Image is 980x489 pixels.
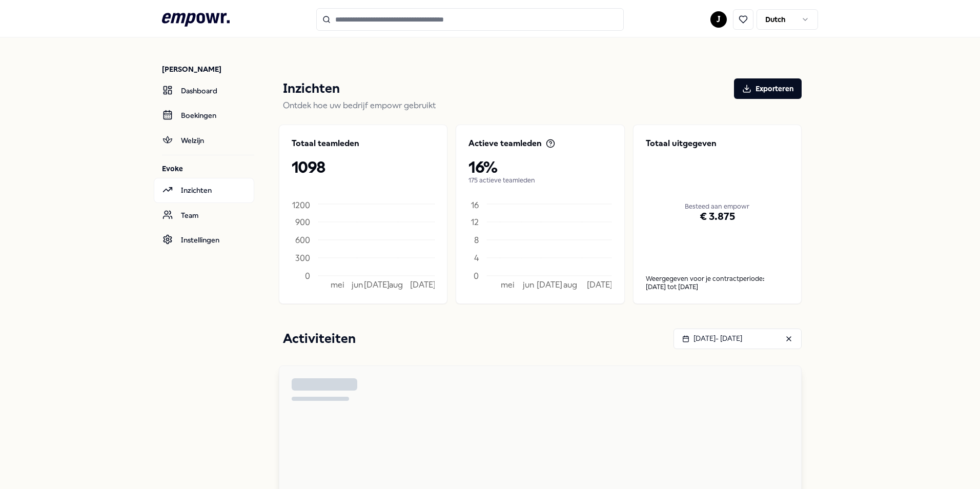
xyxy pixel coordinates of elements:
tspan: 300 [295,253,310,262]
tspan: mei [331,280,344,290]
tspan: 0 [474,271,479,280]
p: Totaal uitgegeven [646,137,789,150]
div: € 3.875 [646,182,789,251]
a: Team [154,203,254,228]
tspan: 12 [471,217,479,227]
tspan: aug [389,280,403,290]
tspan: jun [351,280,363,290]
tspan: 16 [471,200,479,210]
input: Search for products, categories or subcategories [316,8,624,31]
p: Totaal teamleden [292,137,359,150]
tspan: [DATE] [587,280,612,290]
div: [DATE] tot [DATE] [646,283,789,291]
tspan: 8 [474,235,479,244]
tspan: jun [522,280,534,290]
a: Instellingen [154,228,254,252]
tspan: 0 [305,271,310,280]
p: 1098 [292,158,435,176]
p: [PERSON_NAME] [162,64,254,74]
button: Exporteren [734,78,802,99]
p: Evoke [162,164,254,174]
tspan: aug [563,280,577,290]
p: Activiteiten [283,329,356,349]
a: Dashboard [154,78,254,103]
p: Weergegeven voor je contractperiode: [646,275,789,283]
tspan: mei [501,280,515,290]
button: J [710,11,727,28]
p: Ontdek hoe uw bedrijf empowr gebruikt [283,99,802,112]
a: Inzichten [154,178,254,202]
div: [DATE] - [DATE] [682,333,742,344]
tspan: 900 [295,217,310,227]
div: Besteed aan empowr [646,162,789,251]
a: Boekingen [154,103,254,128]
tspan: [DATE] [410,280,436,290]
tspan: 4 [474,253,479,262]
tspan: [DATE] [537,280,562,290]
p: 175 actieve teamleden [468,176,611,185]
a: Welzijn [154,128,254,153]
tspan: 1200 [292,200,310,210]
p: Inzichten [283,78,340,99]
button: [DATE]- [DATE] [673,329,802,349]
tspan: [DATE] [364,280,390,290]
p: Actieve teamleden [468,137,542,150]
tspan: 600 [295,235,310,244]
p: 16% [468,158,611,176]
